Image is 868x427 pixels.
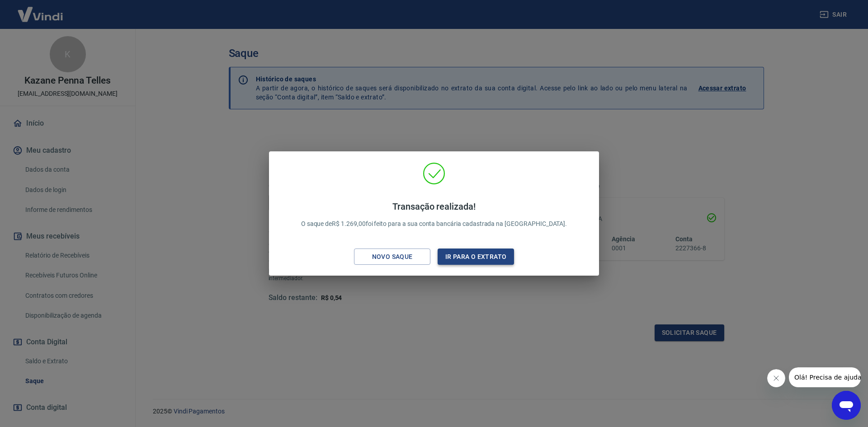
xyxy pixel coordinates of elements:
[301,201,567,212] h4: Transação realizada!
[5,6,76,14] span: Olá! Precisa de ajuda?
[301,201,567,229] p: O saque de R$ 1.269,00 foi feito para a sua conta bancária cadastrada na [GEOGRAPHIC_DATA].
[789,367,861,387] iframe: Mensagem da empresa
[438,249,514,265] button: Ir para o extrato
[354,249,430,265] button: Novo saque
[832,391,861,420] iframe: Botão para abrir a janela de mensagens
[767,369,785,387] iframe: Fechar mensagem
[361,251,424,263] div: Novo saque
